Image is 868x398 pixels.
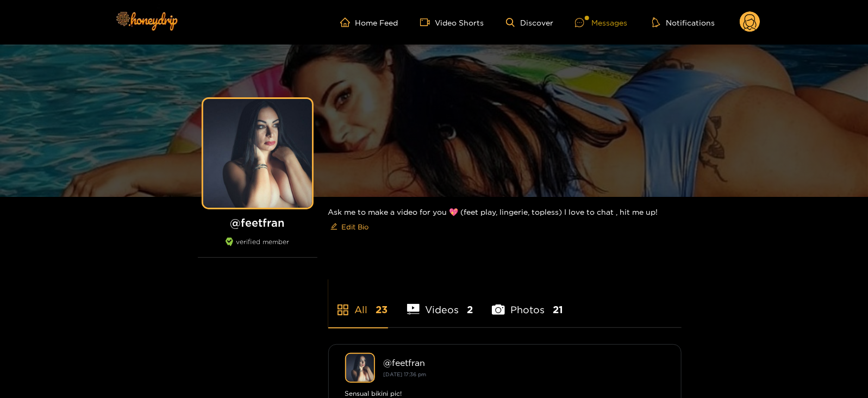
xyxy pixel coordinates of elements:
button: editEdit Bio [328,218,371,235]
button: Notifications [649,17,718,28]
a: Discover [506,18,553,27]
small: [DATE] 17:36 pm [384,371,427,377]
span: Edit Bio [342,221,369,232]
h1: @ feetfran [198,216,317,229]
span: appstore [336,303,349,316]
span: 2 [467,303,473,316]
span: edit [330,223,338,231]
div: Ask me to make a video for you 💖 (feet play, lingerie, topless) I love to chat , hit me up! [328,197,682,244]
span: 23 [376,303,388,316]
span: 21 [553,303,563,316]
a: Video Shorts [420,17,484,27]
div: verified member [198,238,317,258]
img: feetfran [345,353,375,383]
div: Messages [575,16,627,29]
span: home [340,17,355,27]
li: Photos [492,278,563,327]
span: video-camera [420,17,435,27]
li: All [328,278,388,327]
li: Videos [407,278,473,327]
a: Home Feed [340,17,398,27]
div: @ feetfran [384,358,665,368]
